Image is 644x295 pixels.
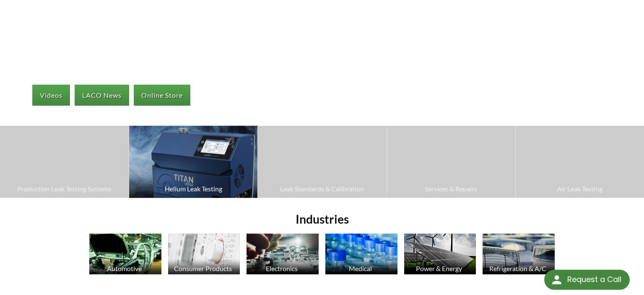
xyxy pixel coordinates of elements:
[258,126,386,198] a: Leak Standards & Calibration
[88,264,161,272] div: Automotive
[89,234,161,274] img: Automotive Industry image
[567,270,621,289] div: Request a Call
[167,264,239,272] div: Consumer Products
[483,234,555,274] img: HVAC Products image
[75,85,129,106] a: LACO News
[520,183,640,194] span: Air Leak Testing
[32,85,70,106] a: Videos
[404,234,476,277] a: Power & Energy Solar Panels image
[86,211,558,227] h2: Industries
[4,183,125,194] span: Production Leak Testing Systems
[134,85,190,106] a: Online Store
[403,264,475,272] div: Power & Energy
[481,264,554,272] div: Refrigeration & A/C
[550,273,563,287] img: round button
[247,234,319,274] img: Electronics image
[516,126,644,198] a: Air Leak Testing
[324,264,397,272] div: Medical
[404,234,476,274] img: Solar Panels image
[133,183,253,194] span: Helium Leak Testing
[262,183,382,194] span: Leak Standards & Calibration
[129,126,257,198] img: TITAN VERSA Leak Detector image
[245,264,318,272] div: Electronics
[89,234,161,277] a: Automotive Automotive Industry image
[387,126,515,198] a: Services & Repairs
[168,234,240,277] a: Consumer Products Consumer Products image
[483,234,555,277] a: Refrigeration & A/C HVAC Products image
[391,183,511,194] span: Services & Repairs
[544,270,630,290] div: Request a Call
[325,234,397,274] img: Medicine Bottle image
[325,234,397,277] a: Medical Medicine Bottle image
[168,234,240,274] img: Consumer Products image
[247,234,319,277] a: Electronics Electronics image
[129,126,257,198] a: Helium Leak Testing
